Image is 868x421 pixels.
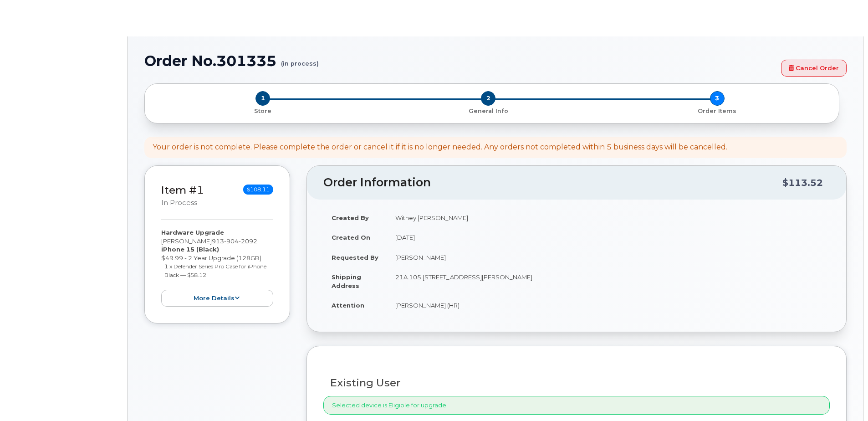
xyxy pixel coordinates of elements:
p: Store [156,107,370,115]
a: 2 General Info [374,106,603,115]
td: 21A.105 [STREET_ADDRESS][PERSON_NAME] [387,267,830,295]
small: (in process) [281,53,319,67]
strong: Attention [332,302,364,309]
h2: Order Information [323,176,782,189]
span: 2092 [239,237,257,245]
a: Cancel Order [781,60,847,77]
td: [PERSON_NAME] (HR) [387,295,830,315]
a: Item #1 [161,184,204,196]
span: 913 [212,237,257,245]
span: 2 [481,91,495,106]
small: in process [161,199,197,207]
td: Witney.[PERSON_NAME] [387,208,830,228]
span: 904 [224,237,239,245]
a: 1 Store [152,106,374,115]
h3: Existing User [330,377,823,389]
strong: Requested By [332,254,378,261]
h1: Order No.301335 [144,53,776,69]
td: [PERSON_NAME] [387,247,830,267]
td: [DATE] [387,227,830,247]
small: 1 x Defender Series Pro Case for iPhone Black — $58.12 [164,263,266,278]
div: Your order is not complete. Please complete the order or cancel it if it is no longer needed. Any... [153,142,727,153]
strong: Created On [332,234,370,241]
button: more details [161,290,273,307]
div: $113.52 [782,174,823,191]
p: General Info [378,107,599,115]
strong: Shipping Address [332,273,361,289]
span: $108.11 [243,185,273,195]
div: Selected device is Eligible for upgrade [323,396,830,415]
strong: iPhone 15 (Black) [161,246,219,253]
span: 1 [255,91,270,106]
div: [PERSON_NAME] $49.99 - 2 Year Upgrade (128GB) [161,228,273,307]
strong: Created By [332,214,369,221]
strong: Hardware Upgrade [161,229,224,236]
